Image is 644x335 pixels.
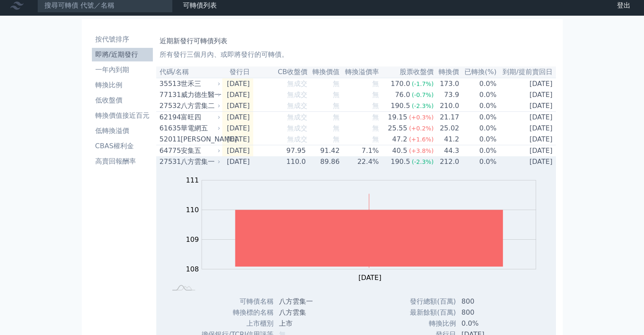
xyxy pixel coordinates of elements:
[459,66,497,78] th: 已轉換(%)
[191,318,274,329] td: 上市櫃別
[434,156,459,167] td: 212.0
[222,89,253,100] td: [DATE]
[287,124,307,132] span: 無成交
[409,125,434,132] span: (+0.2%)
[92,48,153,61] a: 即將/近期發行
[389,101,412,111] div: 190.5
[222,100,253,112] td: [DATE]
[497,78,556,89] td: [DATE]
[412,91,434,98] span: (-0.7%)
[434,112,459,123] td: 21.17
[412,102,434,109] span: (-2.3%)
[274,296,330,307] td: 八方雲集一
[92,124,153,138] a: 低轉換溢價
[401,318,456,329] td: 轉換比例
[285,146,307,156] div: 97.95
[459,156,497,167] td: 0.0%
[372,124,379,132] span: 無
[222,156,253,167] td: [DATE]
[372,135,379,143] span: 無
[434,123,459,134] td: 25.02
[186,265,199,273] tspan: 108
[287,80,307,88] span: 無成交
[92,141,153,151] li: CBAS權利金
[409,147,434,154] span: (+3.8%)
[401,296,456,307] td: 發行總額(百萬)
[340,66,379,78] th: 轉換溢價率
[340,145,379,157] td: 7.1%
[333,124,340,132] span: 無
[181,79,219,89] div: 世禾三
[160,50,553,60] p: 所有發行三個月內、或即將發行的可轉債。
[372,80,379,88] span: 無
[92,33,153,46] a: 按代號排序
[389,79,412,89] div: 170.0
[459,78,497,89] td: 0.0%
[434,100,459,112] td: 210.0
[222,134,253,145] td: [DATE]
[160,123,179,133] div: 61635
[160,90,179,100] div: 77131
[160,157,179,167] div: 27531
[253,66,308,78] th: CB收盤價
[386,123,409,133] div: 25.55
[372,102,379,110] span: 無
[497,100,556,112] td: [DATE]
[459,89,497,100] td: 0.0%
[434,89,459,100] td: 73.9
[160,36,553,46] h1: 近期新發行可轉債列表
[308,66,340,78] th: 轉換價值
[181,146,219,156] div: 安集五
[497,112,556,123] td: [DATE]
[186,206,199,214] tspan: 110
[333,80,340,88] span: 無
[92,80,153,90] li: 轉換比例
[412,158,434,165] span: (-2.3%)
[274,318,330,329] td: 上市
[92,111,153,121] li: 轉換價值接近百元
[92,95,153,105] li: 低收盤價
[308,156,340,167] td: 89.86
[340,156,379,167] td: 22.4%
[386,112,409,122] div: 19.15
[287,135,307,143] span: 無成交
[333,135,340,143] span: 無
[497,123,556,134] td: [DATE]
[92,50,153,60] li: 即將/近期發行
[160,112,179,122] div: 62194
[181,112,219,122] div: 富旺四
[222,123,253,134] td: [DATE]
[412,80,434,87] span: (-1.7%)
[92,63,153,77] a: 一年內到期
[456,318,520,329] td: 0.0%
[222,66,253,78] th: 發行日
[287,113,307,121] span: 無成交
[333,91,340,99] span: 無
[92,65,153,75] li: 一年內到期
[333,102,340,110] span: 無
[497,66,556,78] th: 到期/提前賣回日
[156,66,222,78] th: 代碼/名稱
[222,78,253,89] td: [DATE]
[379,66,434,78] th: 股票收盤價
[333,113,340,121] span: 無
[401,307,456,318] td: 最新餘額(百萬)
[92,94,153,107] a: 低收盤價
[372,113,379,121] span: 無
[372,91,379,99] span: 無
[222,145,253,157] td: [DATE]
[186,235,199,244] tspan: 109
[274,307,330,318] td: 八方雲集
[389,157,412,167] div: 190.5
[409,114,434,121] span: (+0.3%)
[92,109,153,122] a: 轉換價值接近百元
[434,66,459,78] th: 轉換價
[181,123,219,133] div: 華電網五
[390,146,409,156] div: 40.5
[181,157,219,167] div: 八方雲集一
[92,139,153,153] a: CBAS權利金
[497,145,556,157] td: [DATE]
[434,145,459,157] td: 44.3
[92,78,153,92] a: 轉換比例
[308,145,340,157] td: 91.42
